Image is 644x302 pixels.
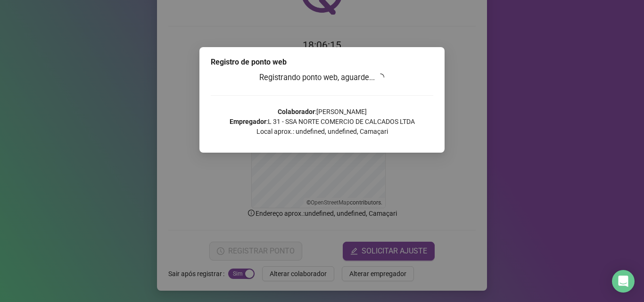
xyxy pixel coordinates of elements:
[278,108,315,115] strong: Colaborador
[211,57,433,68] div: Registro de ponto web
[230,118,266,125] strong: Empregador
[211,107,433,137] p: : [PERSON_NAME] : L 31 - SSA NORTE COMERCIO DE CALCADOS LTDA Local aprox.: undefined, undefined, ...
[612,270,635,293] div: Open Intercom Messenger
[211,72,433,84] h3: Registrando ponto web, aguarde...
[375,72,386,82] span: loading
